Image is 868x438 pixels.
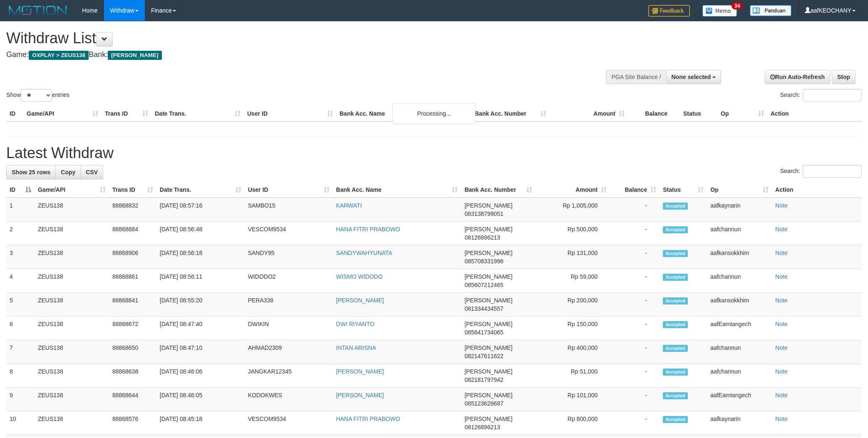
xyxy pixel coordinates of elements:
[245,388,333,411] td: KODOKWES
[775,368,788,375] a: Note
[55,165,81,179] a: Copy
[464,353,503,359] span: Copy 082147611622 to clipboard
[245,245,333,269] td: SANDY95
[536,222,610,245] td: Rp 500,000
[6,165,56,179] a: Show 25 rows
[765,70,830,84] a: Run Auto-Refresh
[707,182,772,198] th: Op: activate to sort column ascending
[156,222,245,245] td: [DATE] 08:56:48
[775,273,788,280] a: Note
[663,250,688,257] span: Accepted
[464,392,512,398] span: [PERSON_NAME]
[156,364,245,388] td: [DATE] 08:46:06
[35,411,109,435] td: ZEUS138
[606,70,666,84] div: PGA Site Balance /
[6,182,35,198] th: ID: activate to sort column descending
[21,89,52,101] select: Showentries
[6,89,69,101] label: Show entries
[610,269,660,293] td: -
[536,182,610,198] th: Amount: activate to sort column ascending
[663,226,688,233] span: Accepted
[707,293,772,317] td: aafkansokkhim
[109,198,156,222] td: 88868832
[471,106,550,121] th: Bank Acc. Number
[12,169,50,176] span: Show 25 rows
[663,274,688,281] span: Accepted
[35,317,109,340] td: ZEUS138
[245,222,333,245] td: VESCOM9534
[109,182,156,198] th: Trans ID: activate to sort column ascending
[680,106,717,121] th: Status
[245,317,333,340] td: DWIKIN
[464,416,512,422] span: [PERSON_NAME]
[108,51,161,60] span: [PERSON_NAME]
[707,411,772,435] td: aafkaynarin
[464,282,503,288] span: Copy 085607212465 to clipboard
[663,297,688,304] span: Accepted
[6,269,35,293] td: 4
[775,202,788,209] a: Note
[780,89,862,101] label: Search:
[610,245,660,269] td: -
[464,329,503,336] span: Copy 085641734065 to clipboard
[707,245,772,269] td: aafkansokkhim
[775,250,788,256] a: Note
[464,234,500,241] span: Copy 08126896213 to clipboard
[156,269,245,293] td: [DATE] 08:56:11
[536,245,610,269] td: Rp 131,000
[336,106,471,121] th: Bank Acc. Name
[6,4,69,17] img: MOTION_logo.png
[663,416,688,423] span: Accepted
[775,416,788,422] a: Note
[775,344,788,351] a: Note
[6,317,35,340] td: 6
[35,293,109,317] td: ZEUS138
[333,182,461,198] th: Bank Acc. Name: activate to sort column ascending
[550,106,628,121] th: Amount
[6,411,35,435] td: 10
[109,245,156,269] td: 88868906
[6,340,35,364] td: 7
[35,269,109,293] td: ZEUS138
[6,245,35,269] td: 3
[464,202,512,209] span: [PERSON_NAME]
[156,245,245,269] td: [DATE] 08:56:18
[151,106,244,121] th: Date Trans.
[536,340,610,364] td: Rp 400,000
[464,424,500,431] span: Copy 08126896213 to clipboard
[156,182,245,198] th: Date Trans.: activate to sort column ascending
[6,106,23,121] th: ID
[336,273,383,280] a: WISMO WIDODO
[35,340,109,364] td: ZEUS138
[109,269,156,293] td: 88868861
[832,70,856,84] a: Stop
[732,2,743,10] span: 34
[707,222,772,245] td: aafchannun
[648,5,690,17] img: Feedback.jpg
[610,364,660,388] td: -
[336,226,400,233] a: HANA FITRI PRABOWO
[6,364,35,388] td: 8
[6,222,35,245] td: 2
[464,297,512,304] span: [PERSON_NAME]
[102,106,151,121] th: Trans ID
[610,293,660,317] td: -
[244,106,336,121] th: User ID
[464,305,503,312] span: Copy 081334434557 to clipboard
[245,198,333,222] td: SAMBO15
[464,400,503,407] span: Copy 085123628687 to clipboard
[109,388,156,411] td: 88868644
[707,388,772,411] td: aafEamtangech
[336,297,384,304] a: [PERSON_NAME]
[245,293,333,317] td: PERA338
[536,411,610,435] td: Rp 800,000
[86,169,98,176] span: CSV
[536,317,610,340] td: Rp 150,000
[6,388,35,411] td: 9
[610,222,660,245] td: -
[663,345,688,352] span: Accepted
[464,368,512,375] span: [PERSON_NAME]
[672,74,711,80] span: None selected
[536,293,610,317] td: Rp 200,000
[707,340,772,364] td: aafchannun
